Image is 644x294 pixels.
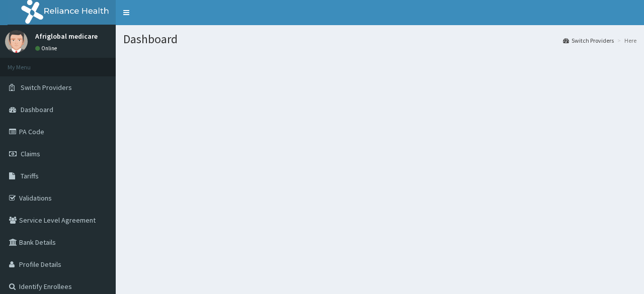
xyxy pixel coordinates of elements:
[35,45,59,52] a: Online
[21,149,40,158] span: Claims
[21,171,39,180] span: Tariffs
[563,36,614,45] a: Switch Providers
[123,33,636,46] h1: Dashboard
[615,36,636,45] li: Here
[35,33,98,40] p: Afriglobal medicare
[5,30,28,53] img: User Image
[21,105,53,114] span: Dashboard
[21,83,72,92] span: Switch Providers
